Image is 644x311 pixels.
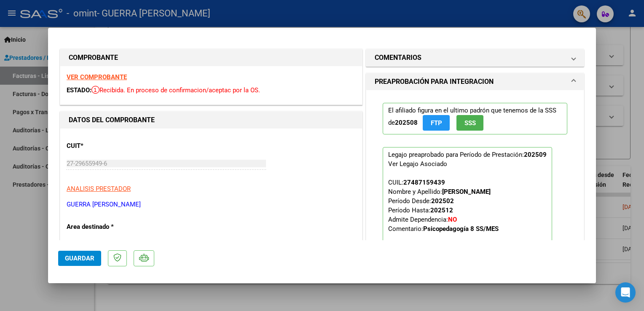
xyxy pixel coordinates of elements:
span: FTP [431,119,442,127]
div: PREAPROBACIÓN PARA INTEGRACION [366,90,584,279]
div: Ver Legajo Asociado [388,159,447,169]
p: El afiliado figura en el ultimo padrón que tenemos de la SSS de [383,103,567,134]
mat-expansion-panel-header: COMENTARIOS [366,49,584,66]
button: SSS [456,115,483,131]
span: ESTADO: [67,86,91,94]
strong: 202509 [524,151,547,158]
span: ANALISIS PRESTADOR [67,185,131,193]
a: VER COMPROBANTE [67,73,127,81]
span: SSS [464,119,476,127]
span: Guardar [65,255,94,262]
div: Open Intercom Messenger [615,282,636,303]
button: FTP [423,115,450,131]
mat-expansion-panel-header: PREAPROBACIÓN PARA INTEGRACION [366,73,584,90]
strong: 202512 [430,206,453,214]
p: CUIT [67,141,153,151]
strong: [PERSON_NAME] [442,188,491,196]
strong: COMPROBANTE [69,54,118,62]
span: Comentario: [388,225,499,233]
span: CUIL: Nombre y Apellido: Período Desde: Período Hasta: Admite Dependencia: [388,179,499,233]
p: Legajo preaprobado para Período de Prestación: [383,147,552,259]
p: Area destinado * [67,222,153,232]
h1: PREAPROBACIÓN PARA INTEGRACION [375,77,494,87]
strong: NO [448,216,457,223]
strong: 202502 [431,197,454,205]
h1: COMENTARIOS [375,53,421,63]
button: Guardar [58,251,101,266]
span: Recibida. En proceso de confirmacion/aceptac por la OS. [91,86,260,94]
strong: Psicopedagogía 8 SS/MES [423,225,499,233]
strong: 202508 [395,119,418,126]
p: GUERRA [PERSON_NAME] [67,200,356,209]
div: 27487159439 [403,178,445,187]
strong: DATOS DEL COMPROBANTE [69,116,155,124]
